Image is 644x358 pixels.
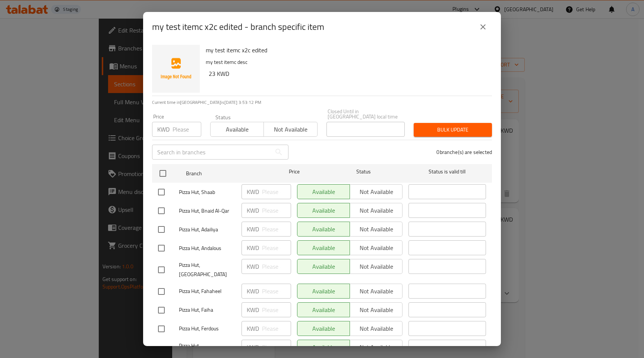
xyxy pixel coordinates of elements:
[262,240,291,255] input: Please enter price
[247,225,259,234] p: KWD
[262,203,291,218] input: Please enter price
[179,260,236,279] span: Pizza Hut, [GEOGRAPHIC_DATA]
[210,122,264,137] button: Available
[420,125,486,135] span: Bulk update
[263,122,317,137] button: Not available
[408,167,486,176] span: Status is valid till
[247,343,259,352] p: KWD
[262,321,291,336] input: Please enter price
[186,169,263,178] span: Branch
[247,262,259,271] p: KWD
[262,259,291,274] input: Please enter price
[414,123,492,137] button: Bulk update
[247,324,259,333] p: KWD
[157,125,170,134] p: KWD
[267,124,314,135] span: Not available
[247,287,259,296] p: KWD
[247,206,259,215] p: KWD
[206,58,486,67] p: my test itemc desc
[179,324,236,333] span: Pizza Hut, Ferdous
[152,99,492,106] p: Current time in [GEOGRAPHIC_DATA] is [DATE] 3:53:12 PM
[262,302,291,317] input: Please enter price
[179,206,236,216] span: Pizza Hut, Bnaid Al-Qar
[179,225,236,234] span: Pizza Hut, Adailiya
[179,188,236,197] span: Pizza Hut, Shaab
[436,148,492,156] p: 0 branche(s) are selected
[179,305,236,315] span: Pizza Hut, Faiha
[214,124,261,135] span: Available
[152,145,271,160] input: Search in branches
[179,287,236,296] span: Pizza Hut, Fahaheel
[179,244,236,253] span: Pizza Hut, Andalous
[262,222,291,237] input: Please enter price
[262,284,291,299] input: Please enter price
[269,167,319,176] span: Price
[474,18,492,36] button: close
[247,305,259,314] p: KWD
[152,45,200,93] img: my test itemc x2c edited
[247,187,259,196] p: KWD
[325,167,402,176] span: Status
[262,184,291,199] input: Please enter price
[247,243,259,252] p: KWD
[262,340,291,355] input: Please enter price
[173,122,201,137] input: Please enter price
[152,21,324,33] h2: my test itemc x2c edited - branch specific item
[206,45,486,55] h6: my test itemc x2c edited
[209,68,486,79] h6: 23 KWD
